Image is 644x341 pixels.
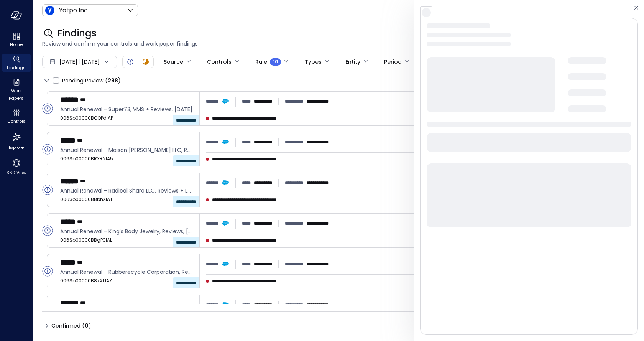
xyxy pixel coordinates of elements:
span: Annual Renewal - Maison Louis Marie LLC, Reviews, Aug 2025 [60,146,193,154]
span: 006So00000BBbnXIAT [60,196,193,203]
div: Rule : [255,55,281,68]
span: 10 [273,58,278,66]
span: Pending Review [62,74,121,87]
span: Annual Renewal - King's Body Jewelry, Reviews, Aug 2025 [60,227,193,236]
div: Controls [207,55,232,68]
span: 0 [85,322,89,329]
span: 360 View [7,169,26,176]
div: Home [2,31,31,49]
span: 298 [108,77,118,84]
div: Source [164,55,183,68]
div: Work Papers [2,77,31,103]
span: Findings [7,64,26,71]
span: Annual Renewal - Super73, VMS + Reviews, Aug 2025 [60,105,193,114]
span: 006So00000BOQPdIAP [60,114,193,122]
span: 006So00000B87XTIAZ [60,277,193,285]
div: ( ) [105,76,121,85]
div: Open [42,103,53,114]
div: Findings [2,54,31,72]
div: In Progress [141,57,150,66]
span: Findings [58,27,97,40]
div: Types [305,55,322,68]
div: 360 View [2,156,31,177]
span: Explore [9,143,24,151]
span: Annual Renewal - Rubberecycle Corporation, Reviews, Aug 2025 [60,268,193,276]
div: Controls [2,107,31,126]
div: Open [42,266,53,277]
div: Entity [345,55,360,68]
span: Work Papers [5,87,28,102]
span: Controls [7,117,26,125]
span: [DATE] [59,58,77,66]
div: Open [42,225,53,236]
span: 006So00000BBgP0IAL [60,236,193,244]
span: 006So00000BRXRNIA5 [60,155,193,163]
div: Explore [2,130,31,152]
span: Annual Renewal - Radical Share LLC, Reviews + Loyalty + VMS, Aug 2025 [60,186,193,195]
span: Review and confirm your controls and work paper findings [42,40,635,48]
div: Period [384,55,402,68]
div: Open [42,185,53,195]
p: Yotpo Inc [59,6,88,15]
span: Confirmed [51,320,91,332]
div: ( ) [82,321,91,330]
span: Home [10,41,23,48]
img: Icon [45,6,54,15]
div: Open [126,57,135,66]
div: Open [42,144,53,155]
